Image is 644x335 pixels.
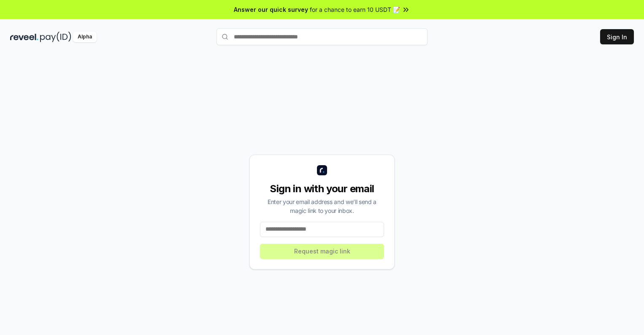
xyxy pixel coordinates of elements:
[260,197,384,215] div: Enter your email address and we’ll send a magic link to your inbox.
[40,32,71,42] img: pay_id
[600,29,634,44] button: Sign In
[260,182,384,196] div: Sign in with your email
[234,5,308,14] span: Answer our quick survey
[73,32,97,42] div: Alpha
[10,32,38,42] img: reveel_dark
[317,165,327,175] img: logo_small
[310,5,400,14] span: for a chance to earn 10 USDT 📝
